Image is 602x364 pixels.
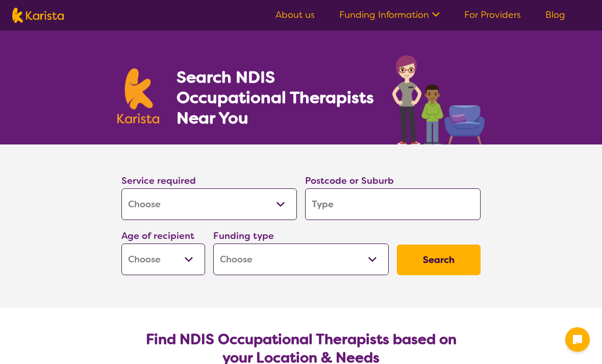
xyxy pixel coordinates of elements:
[305,188,481,220] input: Type
[121,230,194,242] label: Age of recipient
[275,9,315,21] a: About us
[339,9,440,21] a: Funding Information
[397,245,481,275] button: Search
[305,175,394,187] label: Postcode or Suburb
[545,9,565,21] a: Blog
[392,55,485,144] img: occupational-therapy
[117,68,159,124] img: Karista logo
[213,230,274,242] label: Funding type
[12,8,64,23] img: Karista logo
[121,175,196,187] label: Service required
[177,67,375,128] h1: Search NDIS Occupational Therapists Near You
[464,9,521,21] a: For Providers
